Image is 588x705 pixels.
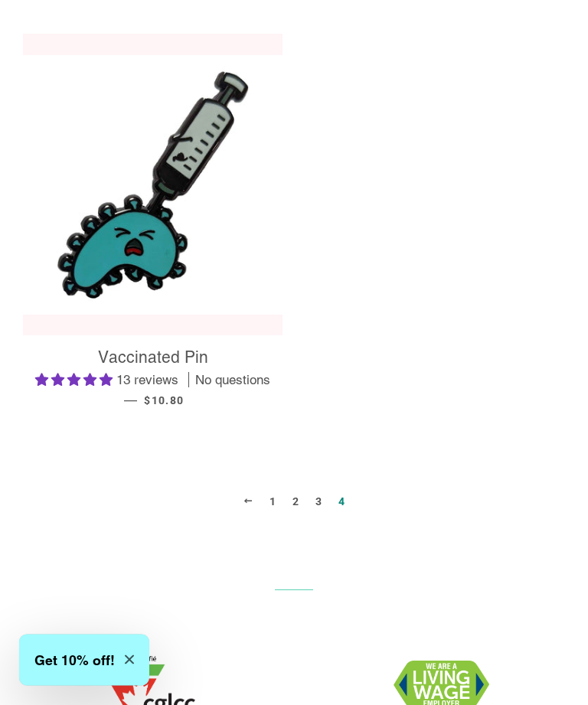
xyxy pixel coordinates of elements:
a: Vaccinated Pin 4.92 stars 13 reviews No questions — $10.80 [23,336,283,421]
span: 4.92 stars [35,373,116,388]
span: Vaccinated Pin [98,348,208,367]
a: 3 [309,491,328,514]
a: 2 [286,491,305,514]
a: Vaccinated Pin - Pin-Ace [23,34,283,336]
span: 4 [332,491,351,514]
img: Vaccinated Pin - Pin-Ace [23,56,283,315]
span: 13 reviews [116,373,178,388]
span: No questions [195,372,270,390]
span: — [124,393,137,408]
a: 1 [263,491,283,514]
span: $10.80 [144,395,184,407]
